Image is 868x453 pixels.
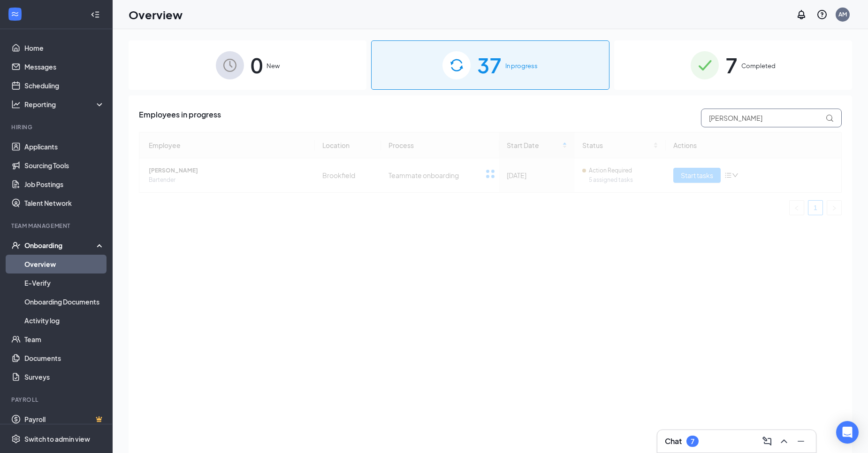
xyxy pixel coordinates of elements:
[24,76,105,95] a: Scheduling
[24,156,105,175] a: Sourcing Tools
[24,410,105,429] a: PayrollCrown
[11,222,103,230] div: Team Management
[11,100,21,109] svg: Analysis
[24,349,105,367] a: Documents
[665,436,682,446] h3: Chat
[701,109,842,127] input: Search by Name, Job Posting, or Process
[24,194,105,212] a: Talent Network
[24,175,105,194] a: Job Postings
[129,7,183,23] h1: Overview
[24,100,105,109] div: Reporting
[760,434,775,449] button: ComposeMessage
[251,49,263,81] span: 0
[24,137,105,156] a: Applicants
[266,61,280,70] span: New
[741,61,776,70] span: Completed
[691,437,694,445] div: 7
[24,39,105,57] a: Home
[761,436,773,447] svg: ComposeMessage
[24,330,105,349] a: Team
[24,255,105,273] a: Overview
[796,9,807,20] svg: Notifications
[24,57,105,76] a: Messages
[11,241,21,250] svg: UserCheck
[11,123,103,131] div: Hiring
[477,49,502,81] span: 37
[139,109,221,127] span: Employees in progress
[24,273,105,292] a: E-Verify
[793,434,808,449] button: Minimize
[838,10,847,18] div: AM
[505,61,538,70] span: In progress
[24,434,90,444] div: Switch to admin view
[91,10,100,19] svg: Collapse
[11,434,21,444] svg: Settings
[836,421,859,444] div: Open Intercom Messenger
[725,49,738,81] span: 7
[11,396,103,404] div: Payroll
[24,241,97,250] div: Onboarding
[777,434,792,449] button: ChevronUp
[795,436,807,447] svg: Minimize
[10,9,20,19] svg: WorkstreamLogo
[24,311,105,330] a: Activity log
[816,9,828,20] svg: QuestionInfo
[24,292,105,311] a: Onboarding Documents
[24,367,105,386] a: Surveys
[778,436,790,447] svg: ChevronUp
